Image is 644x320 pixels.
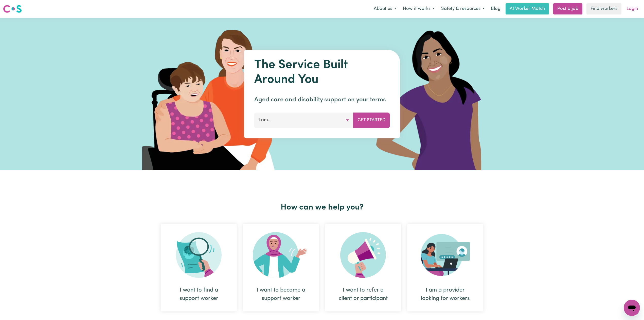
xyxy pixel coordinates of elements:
[254,58,390,87] h1: The Service Built Around You
[337,286,389,303] div: I want to refer a client or participant
[419,286,471,303] div: I am a provider looking for workers
[325,224,401,311] div: I want to refer a client or participant
[254,113,353,128] button: I am...
[253,232,309,278] img: Become Worker
[553,3,582,14] a: Post a job
[3,4,22,13] img: Careseekers logo
[506,3,549,14] a: AI Worker Match
[407,224,483,311] div: I am a provider looking for workers
[438,4,488,14] button: Safety & resources
[370,4,400,14] button: About us
[173,286,225,303] div: I want to find a support worker
[176,232,222,278] img: Search
[421,232,470,278] img: Provider
[255,286,307,303] div: I want to become a support worker
[340,232,386,278] img: Refer
[243,224,319,311] div: I want to become a support worker
[254,95,390,104] p: Aged care and disability support on your terms
[353,113,390,128] button: Get Started
[158,203,486,212] h2: How can we help you?
[161,224,237,311] div: I want to find a support worker
[624,300,640,316] iframe: Button to launch messaging window
[488,3,504,14] a: Blog
[3,3,22,15] a: Careseekers logo
[623,3,641,14] a: Login
[586,3,621,14] a: Find workers
[400,4,438,14] button: How it works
